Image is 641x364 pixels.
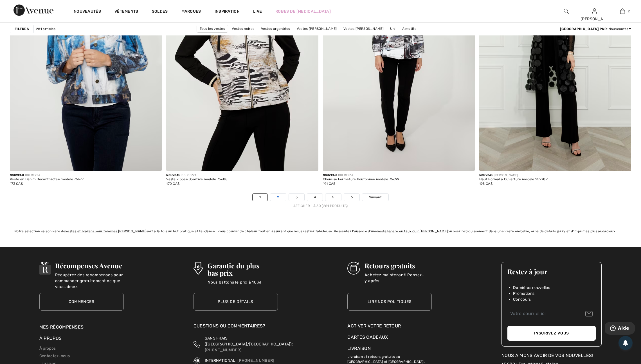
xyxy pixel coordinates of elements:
[362,194,388,201] a: Suivant
[560,26,631,32] div: : Nouveautés
[253,194,267,201] a: 1
[205,348,242,352] a: [PHONE_NUMBER]
[387,25,398,32] a: Uni
[347,293,432,311] a: Lire nos politiques
[181,9,201,15] a: Marques
[609,8,636,15] a: 2
[205,336,293,347] span: SANS FRAIS ([GEOGRAPHIC_DATA]/[GEOGRAPHIC_DATA]):
[479,177,548,181] div: Haut Formal à Ouverture modèle 259709
[581,16,608,22] div: [PERSON_NAME]
[513,291,534,296] span: Promotions
[55,272,124,283] p: Récupérez des recompenses pour commander gratuitement ce que vous aimez.
[294,25,340,32] a: Vestes [PERSON_NAME]
[14,229,627,234] div: Notre sélection saisonnière de sert à la fois un but pratique et tendance : vous couvrir de chale...
[479,182,492,186] span: 195 CA$
[39,293,124,311] a: Commencer
[258,25,293,32] a: Vestes argentées
[592,8,597,14] a: Se connecter
[74,9,101,15] a: Nouveautés
[15,26,29,32] strong: Filtres
[39,354,70,358] a: Contactez-nous
[55,262,124,269] h3: Récompenses Avenue
[365,272,432,283] p: Achetez maintenant! Pensez-y après!
[365,262,432,269] h3: Retours gratuits
[194,323,278,332] div: Questions ou commentaires?
[114,9,138,15] a: Vêtements
[560,27,607,31] strong: [GEOGRAPHIC_DATA] par
[347,346,371,351] a: Livraison
[10,182,23,186] span: 173 CA$
[377,229,448,233] a: veste légère en faux cuir [PERSON_NAME]
[194,293,278,311] a: Plus de détails
[39,335,124,345] div: À propos
[513,285,550,291] span: Dernières nouvelles
[166,177,228,181] div: Veste Zippée Sportive modèle 75688
[36,26,56,32] span: 281 articles
[194,262,203,275] img: Garantie du plus bas prix
[253,8,262,14] a: Live
[39,262,51,275] img: Récompenses Avenue
[592,8,597,15] img: Mes infos
[323,182,336,186] span: 191 CA$
[325,194,341,201] a: 5
[194,335,200,353] img: Sans Frais (Canada/EU)
[513,296,531,302] span: Concours
[39,346,56,351] a: À propos
[205,358,237,363] span: INTERNATIONAL:
[323,177,399,181] div: Chemise Fermeture Boutonnée modèle 75699
[347,323,432,329] a: Activer votre retour
[564,8,569,15] img: recherche
[369,195,382,200] span: Suivant
[215,9,240,15] span: Inspiration
[208,279,278,291] p: Nous battons le prix à 10%!
[341,25,386,32] a: Vestes [PERSON_NAME]
[275,8,331,14] a: Robes de [MEDICAL_DATA]
[65,229,146,233] a: vestes et blazers pour femmes [PERSON_NAME]
[507,268,596,275] h3: Restez à jour
[507,307,596,320] input: Votre courriel ici
[323,173,399,177] div: DOLCEZZA
[347,334,432,341] a: Cartes Cadeaux
[347,262,360,275] img: Retours gratuits
[501,352,602,359] div: Nous aimons avoir de vos nouvelles!
[166,174,180,177] span: Nouveau
[237,358,274,363] a: [PHONE_NUMBER]
[229,25,257,32] a: Vestes noires
[10,203,631,208] div: Afficher 1 à 50 (281 produits)
[270,194,286,201] a: 2
[197,25,228,33] a: Tous les vestes
[166,182,179,186] span: 170 CA$
[344,194,359,201] a: 6
[39,324,84,330] a: Mes récompenses
[628,9,630,14] span: 2
[10,173,84,177] div: DOLCEZZA
[620,8,625,15] img: Mon panier
[10,193,631,208] nav: Page navigation
[289,194,304,201] a: 3
[10,174,24,177] span: Nouveau
[307,194,323,201] a: 4
[507,326,596,341] button: Inscrivez vous
[605,322,635,336] iframe: Ouvre un widget dans lequel vous pouvez trouver plus d’informations
[166,173,228,177] div: DOLCEZZA
[10,177,84,181] div: Veste en Denim Décontractée modèle 75677
[14,5,53,16] img: 1ère Avenue
[152,9,168,15] a: Soldes
[208,262,278,277] h3: Garantie du plus bas prix
[479,173,548,177] div: [PERSON_NAME]
[323,174,337,177] span: Nouveau
[399,25,419,32] a: À motifs
[479,174,493,177] span: Nouveau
